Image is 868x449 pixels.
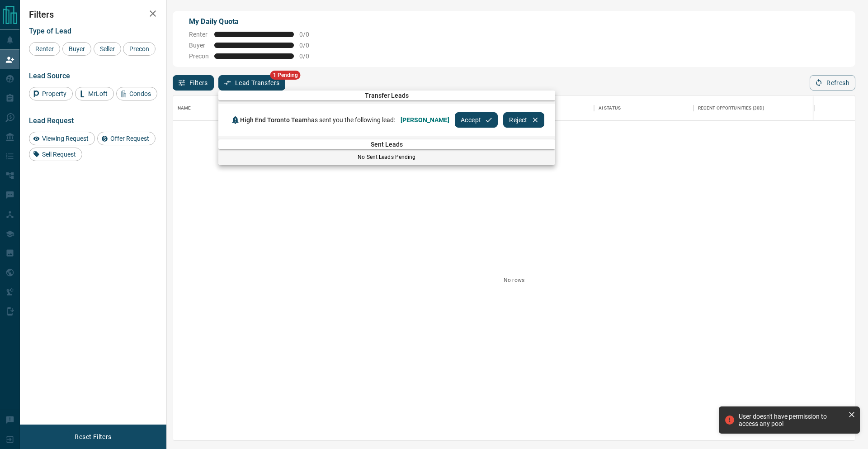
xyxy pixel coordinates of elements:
[218,92,555,99] span: Transfer Leads
[218,153,555,161] p: No Sent Leads Pending
[503,112,544,128] button: Reject
[218,141,555,148] span: Sent Leads
[455,112,498,128] button: Accept
[240,116,395,124] span: has sent you the following lead:
[401,116,449,124] span: [PERSON_NAME]
[739,413,844,427] div: User doesn't have permission to access any pool
[240,116,307,124] span: High End Toronto Team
